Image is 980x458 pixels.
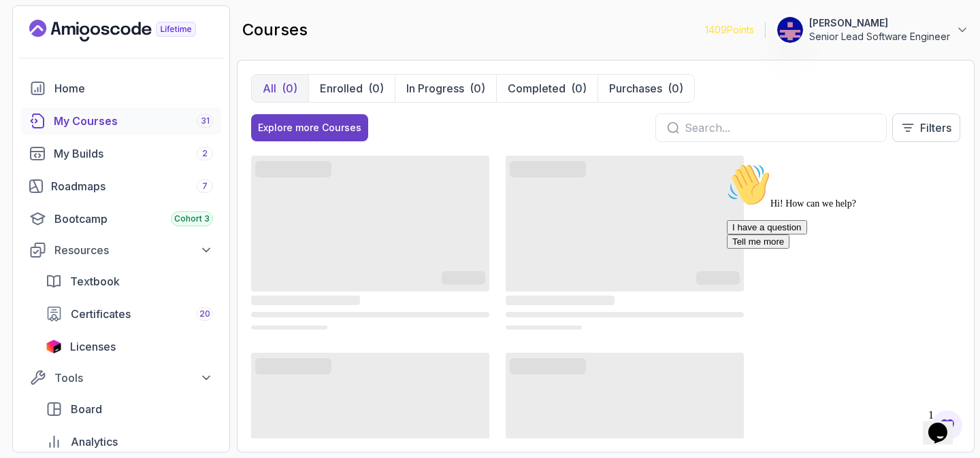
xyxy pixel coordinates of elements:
img: jetbrains icon [46,340,62,353]
button: Tell me more [5,77,68,91]
div: My Courses [54,113,213,129]
span: Licenses [70,338,116,355]
button: Filters [892,113,960,142]
button: Resources [21,238,221,262]
p: 1409 Points [705,23,754,37]
a: builds [21,140,221,167]
img: :wave: [5,5,49,49]
span: Textbook [70,273,120,289]
span: Cohort 3 [174,213,210,224]
span: ‌ [506,325,582,330]
div: Resources [54,242,213,258]
p: [PERSON_NAME] [809,16,950,30]
p: Senior Lead Software Engineer [809,30,950,43]
p: Purchases [609,80,662,96]
div: (0) [368,80,384,96]
div: Roadmaps [51,178,213,194]
div: Tools [54,370,213,386]
button: user profile image[PERSON_NAME]Senior Lead Software Engineer [777,16,969,43]
button: Completed(0) [496,75,598,102]
span: ‌ [510,361,586,372]
button: Enrolled(0) [308,75,395,102]
span: 31 [201,116,210,126]
span: ‌ [255,164,331,175]
a: roadmaps [21,173,221,200]
a: analytics [37,428,221,455]
div: card loading ui [506,153,744,334]
span: Analytics [71,434,118,450]
span: ‌ [255,361,331,372]
p: Completed [508,80,566,96]
span: Certificates [71,306,131,322]
p: Filters [920,120,951,136]
span: ‌ [506,296,615,305]
a: textbook [37,268,221,295]
span: ‌ [442,274,485,285]
iframe: chat widget [721,158,966,397]
span: ‌ [251,312,489,317]
div: My Builds [54,145,213,162]
span: Board [71,401,102,417]
div: (0) [571,80,587,96]
a: home [21,75,221,102]
a: bootcamp [21,205,221,232]
div: (0) [668,80,683,96]
button: I have a question [5,63,86,77]
button: Explore more Courses [251,114,368,141]
a: licenses [37,333,221,360]
div: (0) [470,80,485,96]
a: board [37,395,221,423]
a: Landing page [29,20,227,41]
input: Search... [685,120,875,136]
div: Bootcamp [54,211,213,227]
button: Tools [21,366,221,390]
a: courses [21,107,221,135]
button: Purchases(0) [598,75,694,102]
div: Home [54,80,213,96]
div: Explore more Courses [258,121,361,135]
span: ‌ [251,156,489,292]
p: In Progress [406,80,464,96]
div: (0) [282,80,297,96]
div: 👋Hi! How can we help?I have a questionTell me more [5,5,250,91]
p: Enrolled [320,80,363,96]
span: ‌ [506,156,744,292]
span: ‌ [506,312,744,317]
span: 2 [202,148,208,159]
span: ‌ [251,325,327,330]
h2: courses [242,19,308,41]
div: card loading ui [251,153,489,334]
iframe: chat widget [923,404,966,444]
a: certificates [37,300,221,328]
span: ‌ [696,274,740,285]
button: All(0) [252,75,308,102]
span: ‌ [510,164,586,175]
span: 7 [202,181,208,192]
button: In Progress(0) [395,75,496,102]
p: All [263,80,276,96]
span: ‌ [251,296,360,305]
img: user profile image [777,17,803,43]
span: Hi! How can we help? [5,41,135,51]
span: 20 [199,309,210,319]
